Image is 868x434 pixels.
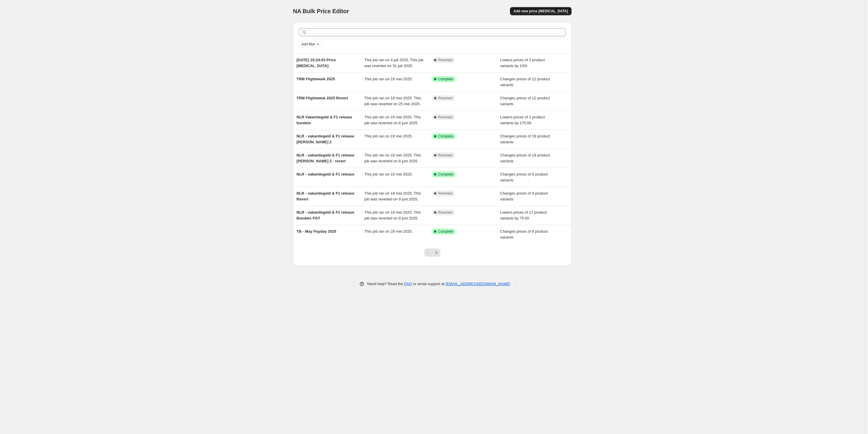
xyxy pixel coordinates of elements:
span: This job ran on 4 juli 2025. This job was reverted on 31 juli 2025. [365,58,423,68]
a: FAQ [404,282,412,286]
span: Reverted [438,115,452,120]
span: This job ran on 18 mei 2025. This job was reverted on 9 juni 2025. [365,191,421,201]
span: NLR - vakantiegeld & F1 release [296,172,354,176]
button: Add filter [299,41,322,48]
span: This job ran on 29 mei 2025. [365,229,413,234]
span: TRM Flightweek 2025 [296,77,335,81]
nav: Pagination [424,249,440,257]
span: NA Bulk Price Editor [293,8,349,14]
span: NLR - vakantiegeld & F1 release [PERSON_NAME] 2 - revert [296,153,354,163]
span: This job ran on 19 mei 2025. This job was reverted on 8 juni 2025. [365,210,421,220]
span: This job ran on 18 mei 2025. This job was reverted on 8 juni 2025. [365,153,421,163]
span: Changes prices of 19 product variants [500,153,550,163]
span: This job ran on 19 mei 2025. [365,172,413,176]
span: This job ran on 19 mei 2025. [365,134,413,138]
span: Add new price [MEDICAL_DATA] [513,9,568,13]
span: Complete [438,229,453,234]
span: This job ran on 18 mei 2025. This job was reverted on 25 mei 2025. [365,96,421,106]
span: Changes prices of 8 product variants [500,229,548,239]
span: NLR Vakantiegeld & F1 release bundels [296,115,352,125]
span: [DATE] 15:24:03 Price [MEDICAL_DATA] [296,58,336,68]
button: Add new price [MEDICAL_DATA] [510,7,572,15]
span: Complete [438,134,453,139]
span: This job ran on 19 mei 2025. [365,77,413,81]
a: [EMAIL_ADDRESS][DOMAIN_NAME] [446,282,510,286]
span: Reverted [438,191,452,196]
span: Lowers prices of 17 product variants by 75.00 [500,210,547,220]
span: NLR - vakantiegeld & F1 release [PERSON_NAME] 2 [296,134,354,144]
span: Complete [438,77,453,81]
button: Next [432,249,440,257]
span: Add filter [301,42,315,47]
span: NLR - vakantiegeld & F1 release Bundels FGT [296,210,354,220]
span: Changes prices of 19 product variants [500,134,550,144]
span: TB - May Payday 2025 [296,229,336,234]
span: Need help? Read the [367,282,404,286]
span: Lowers prices of 2 product variants by 175.00 [500,115,545,125]
span: NLR - vakantiegeld & F1 release Revert [296,191,354,201]
span: TRM Flightweek 2025 Revert [296,96,348,100]
span: Changes prices of 9 product variants [500,191,548,201]
span: Complete [438,172,453,177]
span: This job ran on 19 mei 2025. This job was reverted on 8 juni 2025. [365,115,421,125]
span: or email support at [412,282,446,286]
span: Reverted [438,153,452,158]
span: Changes prices of 12 product variants [500,96,550,106]
span: Reverted [438,58,452,62]
span: Lowers prices of 5 product variants by 10% [500,58,545,68]
span: Changes prices of 12 product variants [500,77,550,87]
span: Reverted [438,96,452,101]
span: Changes prices of 9 product variants [500,172,548,182]
span: Reverted [438,210,452,215]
